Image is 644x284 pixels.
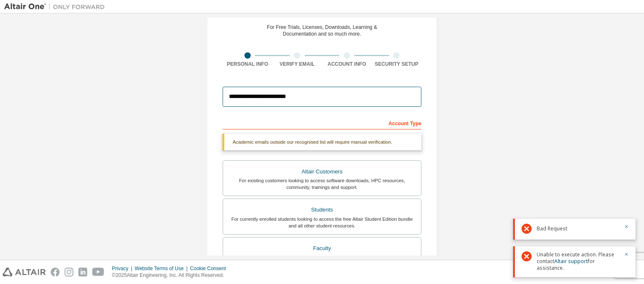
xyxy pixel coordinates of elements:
[51,268,60,276] img: facebook.svg
[65,268,73,276] img: instagram.svg
[372,61,422,67] div: Security Setup
[257,9,387,19] div: Create an Altair One Account
[223,116,421,129] div: Account Type
[537,225,567,232] span: Bad Request
[3,268,46,276] img: altair_logo.svg
[228,204,416,216] div: Students
[112,272,231,279] p: © 2025 Altair Engineering, Inc. All Rights Reserved.
[554,258,588,265] a: Altair support
[322,61,372,67] div: Account Info
[228,216,416,229] div: For currently enrolled students looking to access the free Altair Student Edition bundle and all ...
[135,265,190,272] div: Website Terms of Use
[223,134,421,150] div: Academic emails outside our recognised list will require manual verification.
[190,265,231,272] div: Cookie Consent
[223,61,273,67] div: Personal Info
[537,251,619,271] span: Unable to execute action. Please contact for assistance.
[112,265,135,272] div: Privacy
[92,268,104,276] img: youtube.svg
[228,243,416,254] div: Faculty
[228,166,416,178] div: Altair Customers
[267,24,377,37] div: For Free Trials, Licenses, Downloads, Learning & Documentation and so much more.
[228,177,416,191] div: For existing customers looking to access software downloads, HPC resources, community, trainings ...
[4,3,109,11] img: Altair One
[228,254,416,268] div: For faculty & administrators of academic institutions administering students and accessing softwa...
[273,61,322,67] div: Verify Email
[78,268,87,276] img: linkedin.svg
